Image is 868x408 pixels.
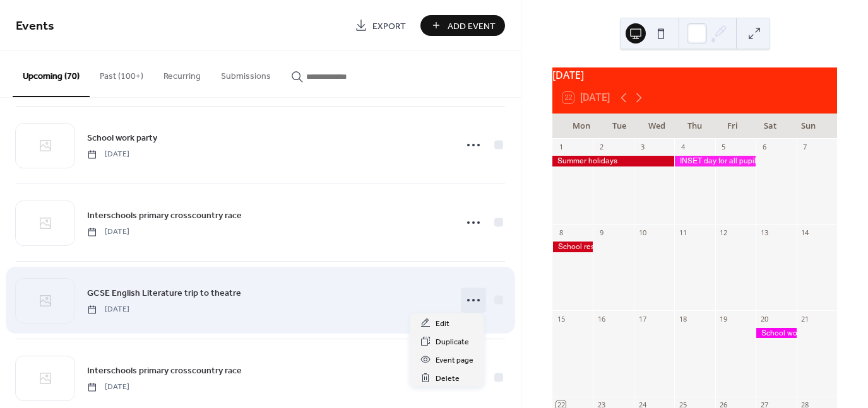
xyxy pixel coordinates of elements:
span: Duplicate [436,335,469,349]
a: School work party [87,131,157,145]
div: 6 [759,143,769,152]
span: Interschools primary crosscountry race [87,209,242,223]
div: 14 [800,228,810,238]
button: Past (100+) [90,51,153,96]
a: Export [345,15,415,36]
a: Interschools primary crosscountry race [87,363,242,378]
div: 1 [556,143,566,152]
div: 17 [638,314,647,323]
div: 2 [597,143,606,152]
div: 16 [597,314,606,323]
div: 10 [638,228,647,238]
div: Mon [562,114,600,139]
a: GCSE English Literature trip to theatre [87,286,241,300]
div: School work party [756,328,796,339]
div: 11 [678,228,687,238]
span: Delete [436,372,460,385]
div: 4 [678,143,687,152]
span: Event page [436,354,473,367]
span: [DATE] [87,304,129,315]
div: 12 [719,228,728,238]
div: Sat [751,114,789,139]
div: School restarts for all pupils [552,242,593,252]
div: 3 [638,143,647,152]
div: Tue [600,114,638,139]
div: 13 [759,228,769,238]
div: Summer holidays [552,156,674,166]
div: 19 [719,314,728,323]
div: [DATE] [552,67,837,83]
button: Recurring [153,51,211,96]
button: Upcoming (70) [13,51,90,97]
div: INSET day for all pupils [674,156,756,166]
div: 18 [678,314,687,323]
span: [DATE] [87,382,129,393]
span: Add Event [448,20,496,33]
span: [DATE] [87,226,129,238]
div: 9 [597,228,606,238]
span: Events [16,14,54,38]
div: Wed [638,114,676,139]
span: School work party [87,132,157,145]
span: GCSE English Literature trip to theatre [87,287,241,300]
div: 7 [800,143,810,152]
div: Sun [789,114,827,139]
div: 5 [719,143,728,152]
a: Interschools primary crosscountry race [87,208,242,223]
div: 21 [800,314,810,323]
span: Export [372,20,406,33]
button: Submissions [211,51,281,96]
div: 20 [759,314,769,323]
span: Edit [436,317,449,330]
span: [DATE] [87,149,129,160]
div: 8 [556,228,566,238]
span: Interschools primary crosscountry race [87,364,242,378]
div: Thu [676,114,714,139]
button: Add Event [420,15,505,36]
div: Fri [713,114,751,139]
div: 15 [556,314,566,323]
